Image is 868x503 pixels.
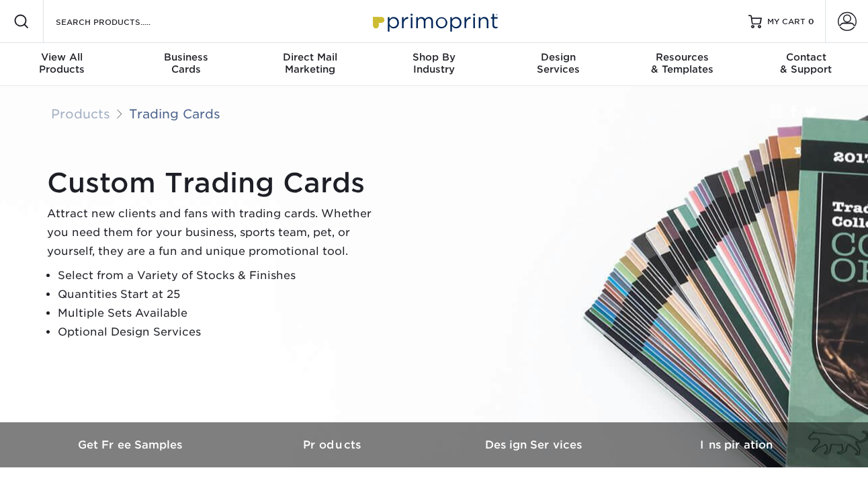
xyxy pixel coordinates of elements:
h3: Products [232,438,434,451]
span: MY CART [767,16,806,28]
span: Shop By [372,51,496,63]
span: Design [496,51,620,63]
span: 0 [808,17,814,26]
a: Get Free Samples [31,422,232,467]
a: BusinessCards [124,43,249,86]
div: Marketing [248,51,372,75]
div: Services [496,51,620,75]
h3: Inspiration [636,438,837,451]
span: Resources [620,51,744,63]
img: Primoprint [367,7,501,36]
a: Design Services [434,422,636,467]
div: & Templates [620,51,744,75]
h3: Design Services [434,438,636,451]
p: Attract new clients and fans with trading cards. Whether you need them for your business, sports ... [47,204,383,261]
a: Shop ByIndustry [372,43,496,86]
h3: Get Free Samples [31,438,232,451]
span: Contact [744,51,868,63]
span: Direct Mail [248,51,372,63]
h1: Custom Trading Cards [47,167,383,199]
div: Cards [124,51,249,75]
a: Products [51,106,110,121]
div: Industry [372,51,496,75]
li: Select from a Variety of Stocks & Finishes [58,266,383,285]
li: Multiple Sets Available [58,304,383,323]
a: Trading Cards [129,106,220,121]
div: & Support [744,51,868,75]
li: Optional Design Services [58,323,383,342]
a: Inspiration [636,422,837,467]
a: DesignServices [496,43,620,86]
input: SEARCH PRODUCTS..... [54,13,185,30]
a: Direct MailMarketing [248,43,372,86]
span: Business [124,51,249,63]
a: Products [232,422,434,467]
a: Resources& Templates [620,43,744,86]
li: Quantities Start at 25 [58,285,383,304]
a: Contact& Support [744,43,868,86]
